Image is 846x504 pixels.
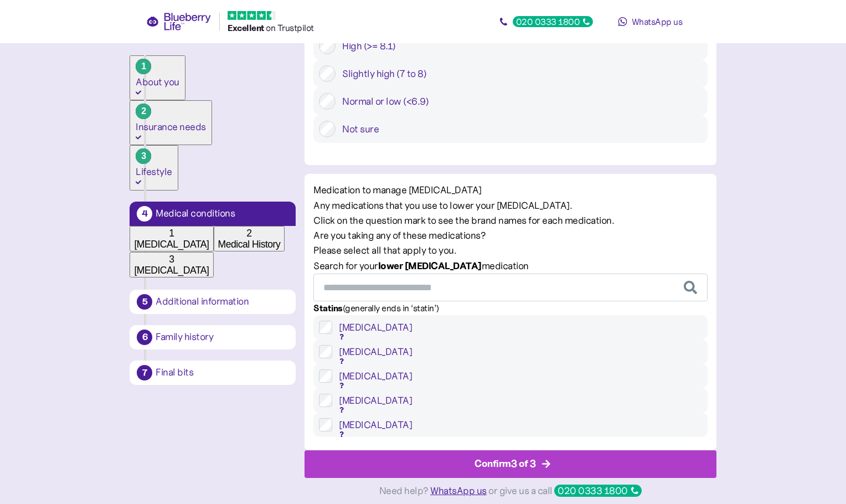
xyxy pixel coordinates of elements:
div: 5 [137,294,152,310]
a: 020 0333 1800 [496,11,596,33]
b: Statins [313,302,343,313]
div: [MEDICAL_DATA] [339,369,701,383]
label: High (>= 8.1) [336,38,701,54]
button: 5Additional information [130,290,296,314]
div: 020 0333 1800 [554,485,642,497]
div: (generally ends in ‘statin’) [313,301,707,315]
div: Please select all that apply to you. [313,243,707,258]
div: Confirm 3 of 3 [474,456,536,471]
div: Any medications that you use to lower your [MEDICAL_DATA]. [313,198,707,213]
button: 2Insurance needs [130,100,212,145]
div: 2 [136,104,151,119]
button: 1About you [130,55,185,100]
label: Not sure [336,121,701,137]
button: Confirm3 of 3 [305,450,716,478]
div: 1 [136,59,151,74]
div: 020 0333 1800 [513,16,594,27]
div: 3 [134,254,209,265]
div: Need help? or give us a call [305,478,716,504]
div: Click on the question mark to see the brand names for each medication. [313,213,707,228]
div: [MEDICAL_DATA] [339,394,701,407]
b: lower [MEDICAL_DATA] [378,260,482,272]
div: [MEDICAL_DATA] [339,345,701,358]
div: Insurance needs [136,122,206,132]
div: 4 [137,206,152,222]
div: 2 [218,228,281,239]
button: 3[MEDICAL_DATA] [130,252,213,277]
button: 7Final bits [130,361,296,385]
div: 7 [137,365,152,380]
div: Search for your medication [313,259,707,274]
div: Medical History [218,239,281,250]
button: 1[MEDICAL_DATA] [130,226,213,251]
div: Final bits [156,368,288,378]
div: [MEDICAL_DATA] [134,265,209,276]
div: [MEDICAL_DATA] [339,321,701,334]
span: WhatsApp us [430,485,487,497]
div: 3 [136,148,151,164]
div: [MEDICAL_DATA] [339,418,701,431]
div: Medical conditions [156,209,288,219]
button: 3Lifestyle [130,145,178,190]
div: 6 [137,330,152,345]
span: Excellent ️ [228,22,266,33]
label: Normal or low (<6.9) [336,93,701,110]
button: 4Medical conditions [130,202,296,226]
button: 6Family history [130,325,296,349]
div: Lifestyle [136,167,172,177]
div: [MEDICAL_DATA] [134,239,209,250]
div: Medication to manage [MEDICAL_DATA] [313,183,482,198]
label: Slightly high (7 to 8) [336,65,701,82]
div: About you [136,78,179,88]
span: WhatsApp us [632,16,683,27]
div: Are you taking any of these medications? [313,228,707,243]
span: on Trustpilot [266,22,314,33]
button: 2Medical History [214,226,285,251]
div: Family history [156,332,288,342]
div: 1 [134,228,209,239]
a: WhatsApp us [600,11,700,33]
div: Additional information [156,297,288,307]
